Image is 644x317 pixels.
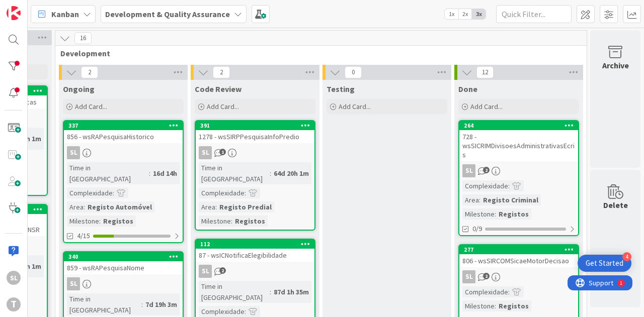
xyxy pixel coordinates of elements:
b: Development & Quality Assurance [105,9,230,19]
div: Complexidade [462,286,508,297]
div: 277806 - wsSIRCOMSicaeMotorDecisao [459,245,578,267]
div: 337856 - wsRAPesquisaHistorico [64,121,183,143]
div: Registos [101,216,136,227]
div: 64d 20h 1m [271,168,311,179]
span: 2 [483,167,490,173]
div: Milestone [199,216,231,227]
div: 4 [622,252,631,261]
span: 0 [345,66,362,78]
span: 0/9 [472,224,482,234]
span: Add Card... [207,102,239,111]
div: 7d 19h 3m [143,299,180,310]
input: Quick Filter... [496,5,572,23]
div: Complexidade [199,306,245,317]
div: Milestone [462,300,495,311]
div: SL [67,146,80,159]
div: SL [462,270,475,283]
span: 2 [483,273,490,279]
span: 2x [458,9,472,19]
div: SL [199,265,212,278]
div: 337 [64,121,183,130]
span: 4/15 [77,231,90,241]
div: 277 [464,246,578,253]
span: Add Card... [75,102,107,111]
div: SL [64,146,183,159]
div: 859 - wsRAPesquisaNome [64,261,183,274]
span: : [245,306,246,317]
div: Time in [GEOGRAPHIC_DATA] [67,162,149,184]
div: Open Get Started checklist, remaining modules: 4 [578,255,631,272]
div: Time in [GEOGRAPHIC_DATA] [67,293,141,315]
div: Complexidade [199,187,245,198]
div: 87 - wsICNotificaElegibilidade [196,249,314,262]
div: SL [196,265,314,278]
span: : [508,286,510,297]
span: 1 [219,149,226,155]
div: Registos [496,208,531,220]
div: SL [459,270,578,283]
span: Kanban [51,8,79,20]
div: Area [67,201,84,213]
span: 1x [445,9,458,19]
div: SL [67,277,80,290]
div: Time in [GEOGRAPHIC_DATA] [199,162,270,184]
div: 11287 - wsICNotificaElegibilidade [196,240,314,262]
div: 16d 14h [150,168,180,179]
span: : [113,187,114,198]
div: 391 [196,121,314,130]
span: 12 [476,66,494,78]
span: 16 [74,32,92,44]
div: 87d 1h 35m [271,286,311,297]
div: 340859 - wsRAPesquisaNome [64,252,183,274]
div: Registos [496,300,531,311]
div: Archive [602,59,629,71]
div: T [7,297,21,311]
div: 856 - wsRAPesquisaHistorico [64,130,183,143]
div: SL [196,146,314,159]
div: Complexidade [67,187,113,198]
div: Complexidade [462,180,508,191]
div: SL [7,271,21,285]
span: : [495,300,496,311]
div: 264 [464,122,578,129]
div: Area [199,201,215,213]
div: 112 [200,241,314,248]
div: Get Started [586,258,623,268]
div: Registo Automóvel [85,201,154,213]
span: 2 [81,66,98,78]
span: : [141,299,143,310]
span: : [245,187,246,198]
span: : [231,216,232,227]
span: Testing [327,84,355,94]
span: 2 [219,267,226,274]
div: 3911278 - wsSIRPPesquisaInfoPredio [196,121,314,143]
span: Done [458,84,477,94]
div: 391 [200,122,314,129]
div: SL [64,277,183,290]
span: : [495,208,496,220]
span: Add Card... [339,102,371,111]
span: Ongoing [63,84,95,94]
div: 112 [196,240,314,249]
div: SL [462,164,475,177]
div: Time in [GEOGRAPHIC_DATA] [199,281,270,303]
span: Development [60,48,574,58]
div: 1278 - wsSIRPPesquisaInfoPredio [196,130,314,143]
div: Delete [603,199,628,211]
span: : [99,216,101,227]
div: SL [459,164,578,177]
span: : [215,201,217,213]
span: 2 [213,66,230,78]
div: 340 [68,253,183,260]
div: Registo Criminal [480,194,541,205]
div: 264728 - wsSICRIMDivisoesAdministrativasEcris [459,121,578,161]
span: 3x [472,9,486,19]
div: 1 [52,4,55,12]
div: Area [462,194,479,205]
span: : [270,168,271,179]
img: Visit kanbanzone.com [7,6,21,20]
span: : [270,286,271,297]
span: : [149,168,150,179]
div: Registos [232,216,268,227]
div: 264 [459,121,578,130]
